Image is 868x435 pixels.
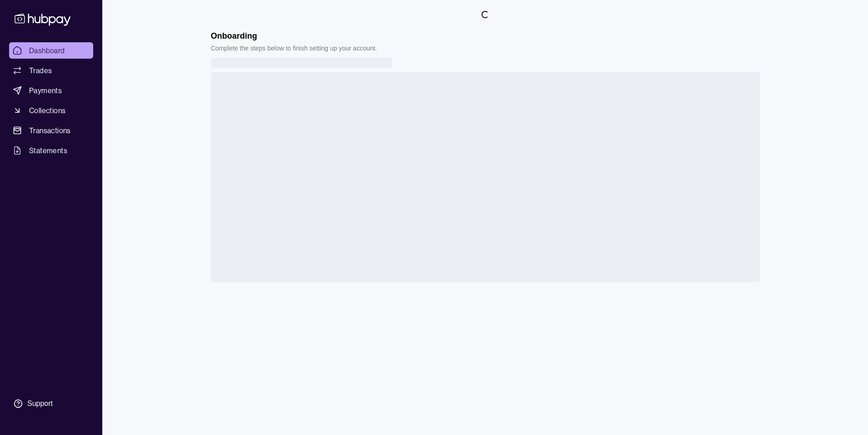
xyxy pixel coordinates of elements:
a: Collections [9,102,93,119]
span: Payments [29,85,62,96]
span: Transactions [29,125,71,136]
div: Support [27,399,53,409]
span: Statements [29,145,67,156]
a: Transactions [9,122,93,139]
a: Support [9,394,93,413]
span: Trades [29,65,52,76]
a: Dashboard [9,42,93,59]
span: Dashboard [29,45,65,56]
h1: Onboarding [211,31,377,41]
p: Complete the steps below to finish setting up your account. [211,43,377,53]
a: Payments [9,82,93,99]
span: Collections [29,105,65,116]
a: Trades [9,62,93,79]
a: Statements [9,142,93,159]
